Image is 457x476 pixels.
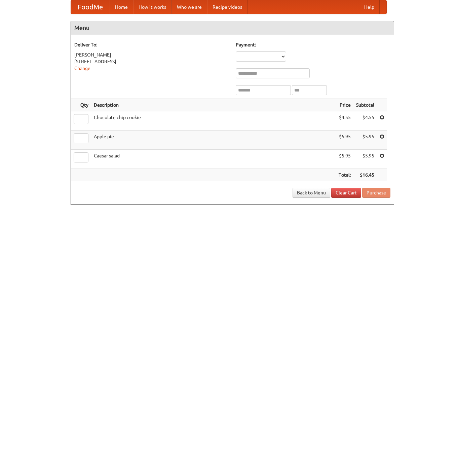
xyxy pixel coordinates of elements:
[336,169,353,181] th: Total:
[91,111,336,131] td: Chocolate chip cookie
[71,0,110,14] a: FoodMe
[331,188,361,198] a: Clear Cart
[74,51,229,58] div: [PERSON_NAME]
[353,111,377,131] td: $4.55
[353,99,377,111] th: Subtotal
[74,58,229,65] div: [STREET_ADDRESS]
[336,99,353,111] th: Price
[336,111,353,131] td: $4.55
[362,188,390,198] button: Purchase
[353,150,377,169] td: $5.95
[353,169,377,181] th: $16.45
[74,66,90,71] a: Change
[74,41,229,48] h5: Deliver To:
[207,0,247,14] a: Recipe videos
[359,0,380,14] a: Help
[110,0,133,14] a: Home
[71,21,394,35] h4: Menu
[353,131,377,150] td: $5.95
[91,131,336,150] td: Apple pie
[336,150,353,169] td: $5.95
[336,131,353,150] td: $5.95
[71,99,91,111] th: Qty
[172,0,207,14] a: Who we are
[133,0,172,14] a: How it works
[293,188,330,198] a: Back to Menu
[236,41,390,48] h5: Payment:
[91,99,336,111] th: Description
[91,150,336,169] td: Caesar salad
